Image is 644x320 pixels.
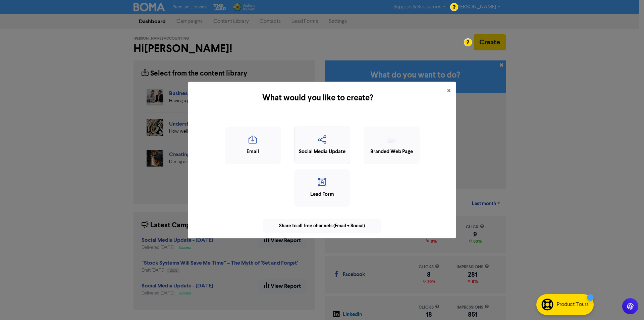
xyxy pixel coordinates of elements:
[447,86,450,96] span: ×
[367,148,416,156] div: Branded Web Page
[610,288,644,320] iframe: Chat Widget
[228,148,277,156] div: Email
[263,219,381,233] div: Share to all free channels (Email + Social)
[298,191,346,198] div: Lead Form
[298,148,346,156] div: Social Media Update
[442,82,456,100] button: Close
[194,92,442,104] h5: What would you like to create?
